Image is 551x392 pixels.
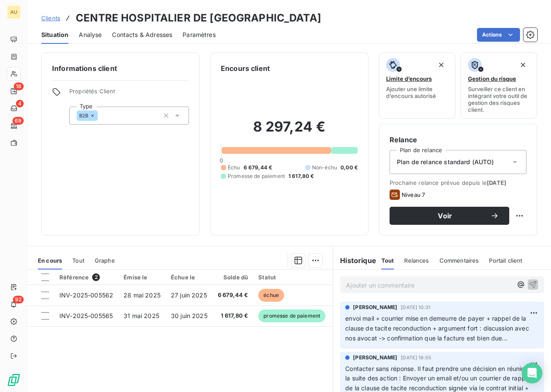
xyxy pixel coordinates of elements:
span: [PERSON_NAME] [353,303,397,311]
button: Voir [390,207,509,225]
span: 6 679,44 € [244,164,272,171]
img: Logo LeanPay [7,373,21,387]
span: Clients [41,15,60,21]
span: INV-2025-005562 [59,291,113,299]
span: [DATE] 10:31 [401,305,430,310]
span: Paramètres [183,31,216,39]
span: 1 617,80 € [288,172,314,180]
span: En cours [38,257,62,264]
span: Ajouter une limite d’encours autorisé [386,86,448,99]
div: Solde dû [218,274,248,281]
span: 31 mai 2025 [124,312,159,319]
span: échue [258,289,284,302]
h6: Historique [333,255,376,266]
span: [PERSON_NAME] [353,354,397,361]
h3: CENTRE HOSPITALIER DE [GEOGRAPHIC_DATA] [76,10,321,26]
span: B2B [79,113,88,118]
span: 6 679,44 € [218,291,248,300]
span: [DATE] 16:55 [401,355,431,360]
span: Surveiller ce client en intégrant votre outil de gestion des risques client. [468,86,530,113]
span: 0,00 € [341,164,358,171]
a: Clients [41,14,60,22]
span: Voir [400,212,490,219]
span: envoi mail + courrier mise en demeurre de payer + rappel de la clause de tacite reconduction + ar... [345,315,531,342]
span: Portail client [489,257,522,264]
div: Référence [59,273,113,281]
span: 1 617,80 € [218,312,248,320]
button: Gestion du risqueSurveiller ce client en intégrant votre outil de gestion des risques client. [461,52,537,119]
span: Situation [41,31,68,39]
div: Échue le [171,274,207,281]
h6: Informations client [52,63,189,73]
button: Actions [477,28,520,42]
span: 69 [12,117,24,125]
span: Gestion du risque [468,75,516,82]
h2: 8 297,24 € [221,118,358,144]
span: 2 [92,273,100,281]
span: Tout [72,257,84,264]
span: Plan de relance standard (AUTO) [397,158,494,166]
h6: Relance [390,135,526,145]
span: Non-échu [312,164,337,171]
span: 4 [16,100,24,107]
div: Open Intercom Messenger [522,363,542,383]
span: 28 mai 2025 [124,291,161,299]
span: Contacts & Adresses [112,31,172,39]
span: 30 juin 2025 [171,312,207,319]
span: INV-2025-005565 [59,312,113,319]
div: Émise le [124,274,161,281]
span: Niveau 7 [402,191,425,198]
span: [DATE] [487,179,506,186]
span: Limite d’encours [386,75,432,82]
span: Commentaires [440,257,479,264]
span: 0 [220,157,223,164]
div: AU [7,5,21,19]
h6: Encours client [221,63,270,73]
span: Prochaine relance prévue depuis le [390,179,526,186]
span: Échu [228,164,240,171]
span: Propriétés Client [69,88,189,100]
span: Analyse [79,31,102,39]
span: Graphe [95,257,115,264]
span: Promesse de paiement [228,172,285,180]
span: Tout [381,257,394,264]
button: Limite d’encoursAjouter une limite d’encours autorisé [379,52,455,119]
span: 92 [13,296,24,303]
div: Statut [258,274,325,281]
span: 27 juin 2025 [171,291,207,299]
span: promesse de paiement [258,309,325,322]
span: 18 [14,83,24,90]
span: Relances [404,257,429,264]
input: Ajouter une valeur [98,112,105,119]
